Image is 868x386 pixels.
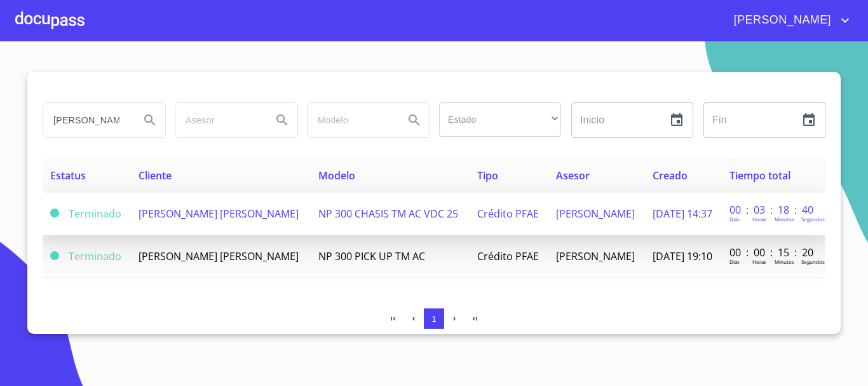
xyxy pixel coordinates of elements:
[729,245,815,259] p: 00 : 00 : 15 : 20
[477,207,539,221] span: Crédito PFAE
[752,216,766,223] p: Horas
[69,249,121,263] span: Terminado
[43,103,130,137] input: search
[431,314,436,324] span: 1
[318,207,458,221] span: NP 300 CHASIS TM AC VDC 25
[729,258,740,265] p: Dias
[556,207,635,221] span: [PERSON_NAME]
[653,207,712,221] span: [DATE] 14:37
[729,169,790,183] span: Tiempo total
[724,10,853,31] button: account of current user
[439,102,561,137] div: ​
[556,249,635,263] span: [PERSON_NAME]
[69,207,121,221] span: Terminado
[477,169,498,183] span: Tipo
[50,209,59,217] span: Terminado
[50,251,59,260] span: Terminado
[135,105,165,135] button: Search
[424,308,444,329] button: 1
[477,249,539,263] span: Crédito PFAE
[801,216,825,223] p: Segundos
[775,258,794,265] p: Minutos
[724,10,837,31] span: [PERSON_NAME]
[729,216,740,223] p: Dias
[175,103,262,137] input: search
[139,249,299,263] span: [PERSON_NAME] [PERSON_NAME]
[50,169,86,183] span: Estatus
[399,105,430,135] button: Search
[139,169,172,183] span: Cliente
[801,258,825,265] p: Segundos
[308,103,394,137] input: search
[139,207,299,221] span: [PERSON_NAME] [PERSON_NAME]
[318,249,425,263] span: NP 300 PICK UP TM AC
[775,216,794,223] p: Minutos
[653,169,688,183] span: Creado
[556,169,590,183] span: Asesor
[267,105,297,135] button: Search
[729,203,815,217] p: 00 : 03 : 18 : 40
[653,249,712,263] span: [DATE] 19:10
[318,169,355,183] span: Modelo
[752,258,766,265] p: Horas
